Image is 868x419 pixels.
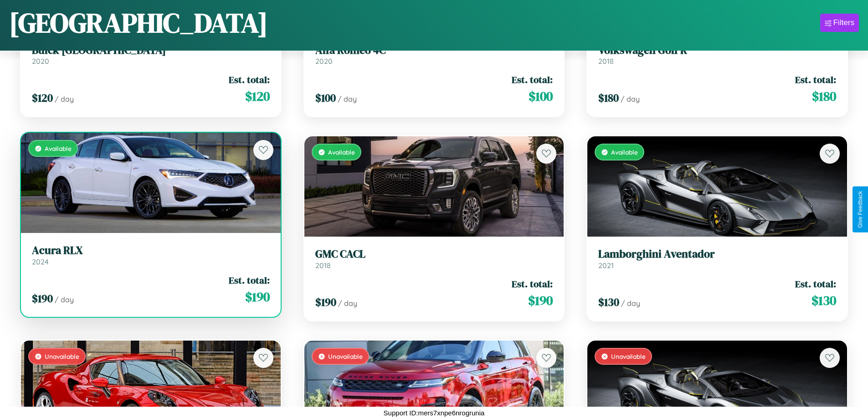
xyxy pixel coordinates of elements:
[55,295,74,304] span: / day
[338,94,357,103] span: / day
[245,288,270,306] span: $ 190
[32,257,49,266] span: 2024
[45,145,72,152] span: Available
[857,191,863,228] div: Give Feedback
[328,352,363,360] span: Unavailable
[598,90,619,105] span: $ 180
[598,261,614,270] span: 2021
[598,248,836,261] h3: Lamborghini Aventador
[795,277,836,290] span: Est. total:
[315,57,333,66] span: 2020
[32,44,270,57] h3: Buick [GEOGRAPHIC_DATA]
[621,94,640,103] span: / day
[245,87,270,105] span: $ 120
[32,244,270,257] h3: Acura RLX
[315,295,336,310] span: $ 190
[598,248,836,270] a: Lamborghini Aventador2021
[315,248,553,261] h3: GMC CACL
[229,73,270,86] span: Est. total:
[32,44,270,66] a: Buick [GEOGRAPHIC_DATA]2020
[328,148,355,156] span: Available
[598,44,836,66] a: Volkswagen Golf R2018
[32,244,270,266] a: Acura RLX2024
[598,57,614,66] span: 2018
[32,291,53,306] span: $ 190
[338,299,357,308] span: / day
[528,291,553,310] span: $ 190
[315,248,553,270] a: GMC CACL2018
[55,94,74,103] span: / day
[512,73,553,86] span: Est. total:
[812,87,836,105] span: $ 180
[611,148,638,156] span: Available
[833,18,854,27] div: Filters
[32,57,49,66] span: 2020
[529,87,553,105] span: $ 100
[795,73,836,86] span: Est. total:
[512,277,553,290] span: Est. total:
[621,299,640,308] span: / day
[9,4,268,41] h1: [GEOGRAPHIC_DATA]
[45,352,79,360] span: Unavailable
[315,261,331,270] span: 2018
[820,14,859,32] button: Filters
[598,295,619,310] span: $ 130
[384,407,485,419] p: Support ID: mers7xnpe6nrogrunia
[611,352,646,360] span: Unavailable
[229,274,270,287] span: Est. total:
[315,44,553,66] a: Alfa Romeo 4C2020
[812,291,836,310] span: $ 130
[32,90,53,105] span: $ 120
[315,90,336,105] span: $ 100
